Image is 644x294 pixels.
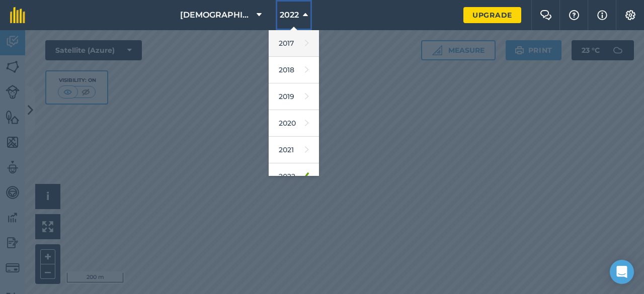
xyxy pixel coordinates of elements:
img: Two speech bubbles overlapping with the left bubble in the forefront [540,10,552,20]
a: 2019 [269,83,319,110]
a: 2021 [269,137,319,163]
img: fieldmargin Logo [10,7,25,23]
img: A question mark icon [568,10,580,20]
a: 2020 [269,110,319,137]
span: [DEMOGRAPHIC_DATA] Farm [180,9,253,21]
a: Upgrade [463,7,521,23]
a: 2022 [269,163,319,190]
div: Open Intercom Messenger [610,260,634,284]
span: 2022 [280,9,299,21]
img: svg+xml;base64,PHN2ZyB4bWxucz0iaHR0cDovL3d3dy53My5vcmcvMjAwMC9zdmciIHdpZHRoPSIxNyIgaGVpZ2h0PSIxNy... [597,9,607,21]
img: A cog icon [624,10,636,20]
a: 2018 [269,57,319,83]
a: 2017 [269,30,319,57]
